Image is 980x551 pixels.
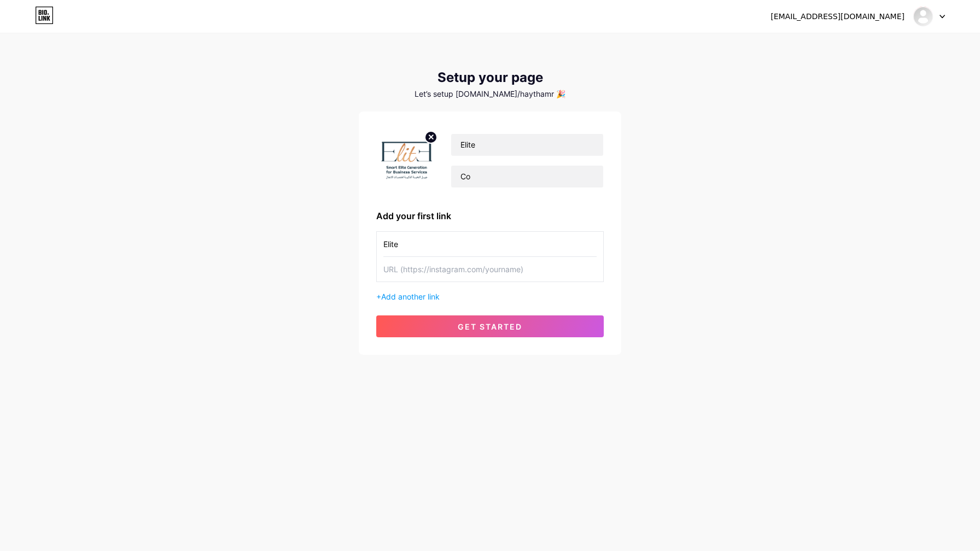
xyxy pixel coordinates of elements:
[383,232,597,256] input: Link name (My Instagram)
[451,134,603,156] input: Your name
[771,11,905,22] div: [EMAIL_ADDRESS][DOMAIN_NAME]
[376,209,604,222] div: Add your first link
[376,291,604,302] div: +
[383,257,597,282] input: URL (https://instagram.com/yourname)
[913,6,934,27] img: haytham rawah
[381,292,440,301] span: Add another link
[451,166,603,187] input: bio
[458,322,522,331] span: get started
[359,70,621,85] div: Setup your page
[376,129,437,192] img: profile pic
[359,90,621,98] div: Let’s setup [DOMAIN_NAME]/haythamr 🎉
[376,315,604,337] button: get started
